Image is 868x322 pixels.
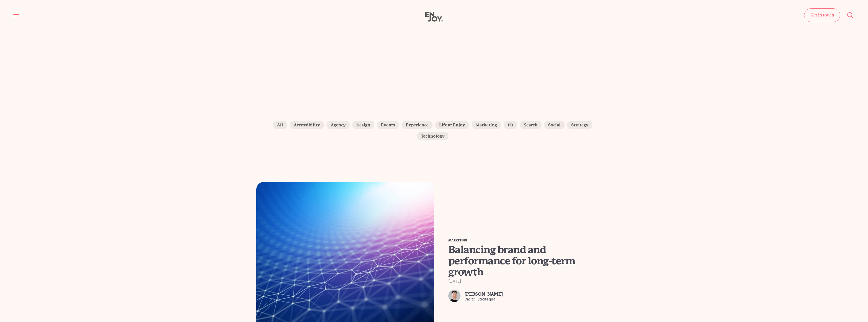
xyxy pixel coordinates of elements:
label: Technology [417,132,449,140]
label: Strategy [567,121,593,129]
label: Experience [402,121,433,129]
div: Digital Strategist [465,297,503,302]
span: Balancing brand and performance for long-term growth [448,244,575,278]
label: Accessibility [290,121,324,129]
label: Agency [327,121,350,129]
label: Events [377,121,399,129]
button: Site search [845,10,856,21]
label: Social [544,121,565,129]
img: Nick Phillips [448,290,460,302]
label: Search [520,121,542,129]
label: PR [504,121,517,129]
a: Get in touch [804,8,840,22]
div: Marketing [448,239,598,242]
div: [DATE] [448,280,598,284]
label: Design [352,121,374,129]
button: Site navigation [12,9,23,20]
label: Life at Enjoy [435,121,469,129]
div: [PERSON_NAME] [465,291,503,297]
label: All [273,121,287,129]
label: Marketing [472,121,501,129]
